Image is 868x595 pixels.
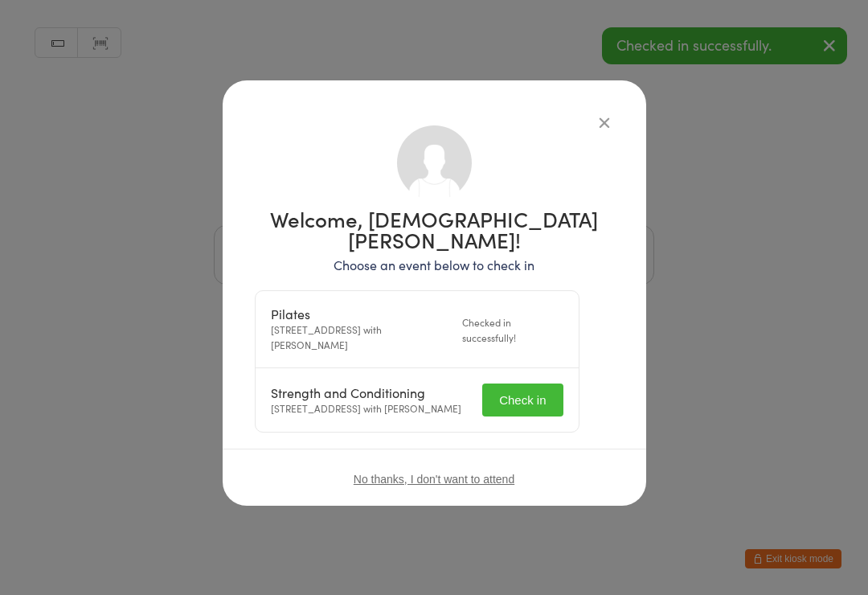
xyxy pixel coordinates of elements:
div: [STREET_ADDRESS] with [PERSON_NAME] [271,306,453,352]
button: No thanks, I don't want to attend [354,473,514,486]
div: Strength and Conditioning [271,385,461,400]
p: Choose an event below to check in [255,256,614,274]
img: no_photo.png [397,125,472,200]
div: [STREET_ADDRESS] with [PERSON_NAME] [271,385,461,416]
div: Checked in successfully! [462,314,563,345]
div: Pilates [271,306,453,322]
button: Check in [482,384,563,416]
h1: Welcome, [DEMOGRAPHIC_DATA][PERSON_NAME]! [255,208,614,250]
